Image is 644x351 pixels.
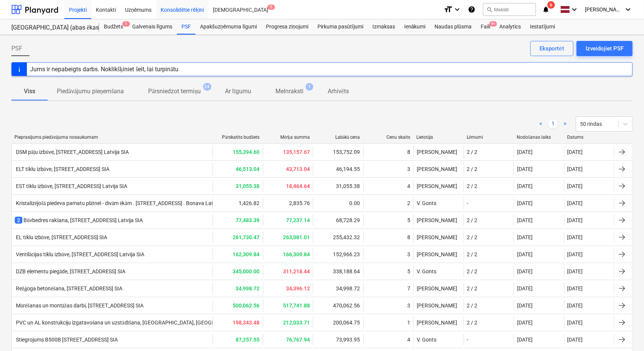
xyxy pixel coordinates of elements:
[430,19,477,34] div: Naudas plūsma
[313,317,363,329] div: 200,064.75
[413,197,464,209] div: V. Gonts
[283,234,310,240] b: 263,081.01
[407,166,410,172] div: 3
[517,166,533,172] div: [DATE]
[407,302,410,309] div: 3
[567,302,583,309] div: [DATE]
[407,200,410,206] div: 2
[540,44,564,53] div: Eksportēt
[313,231,363,243] div: 255,432.32
[536,119,546,128] a: Previous page
[517,183,533,189] div: [DATE]
[467,183,478,189] div: 2 / 2
[467,302,478,309] div: 2 / 2
[467,251,478,257] div: 2 / 2
[15,149,129,155] div: DSM pāļu izbūve, [STREET_ADDRESS] Latvija SIA
[233,268,260,274] b: 345,000.00
[517,320,533,326] div: [DATE]
[283,268,310,274] b: 311,218.44
[413,248,464,260] div: [PERSON_NAME]
[15,200,230,207] div: Kristalizējošā piedeva pamatu plātnei - divām ēkām . [STREET_ADDRESS] . Bonava Latvija SIA
[413,265,464,277] div: V. Gonts
[286,285,310,291] b: 34,396.12
[413,180,464,192] div: [PERSON_NAME]
[267,5,275,10] span: 5
[275,87,303,96] p: Melnraksti
[313,180,363,192] div: 31,055.38
[400,19,430,34] a: Ienākumi
[407,217,410,223] div: 5
[567,149,583,155] div: [DATE]
[213,197,263,209] div: 1,426.82
[236,285,260,291] b: 34,998.72
[148,87,201,96] p: Pārsniedzot termiņu
[467,268,478,274] div: 2 / 2
[413,282,464,295] div: [PERSON_NAME]
[467,149,478,155] div: 2 / 2
[20,87,39,96] p: Viss
[407,320,410,326] div: 1
[328,87,349,96] p: Arhivēts
[413,146,464,158] div: [PERSON_NAME]
[233,320,260,326] b: 198,343.48
[15,337,118,343] div: Stiegrojums B500B [STREET_ADDRESS] SIA
[216,135,260,140] div: Pārskatīts budžets
[517,302,533,309] div: [DATE]
[586,44,624,53] div: Izveidojiet PSF
[413,231,464,243] div: [PERSON_NAME]
[606,315,644,351] iframe: Chat Widget
[286,217,310,223] b: 77,237.14
[99,19,128,34] div: Budžets
[368,19,400,34] div: Izmaksas
[407,268,410,274] div: 5
[57,87,124,96] p: Piedāvājumu pieņemšana
[567,183,583,189] div: [DATE]
[567,251,583,257] div: [DATE]
[567,217,583,223] div: [DATE]
[413,299,464,312] div: [PERSON_NAME]
[313,197,363,209] div: 0.00
[567,337,583,343] div: [DATE]
[195,19,261,34] div: Apakšuzņēmuma līgumi
[467,200,469,206] div: -
[14,135,209,140] div: Pieprasījums piedāvājuma nosaukumam
[233,251,260,257] b: 162,309.84
[283,320,310,326] b: 212,033.71
[530,41,574,56] button: Eksportēt
[453,5,462,14] i: keyboard_arrow_down
[99,19,128,34] a: Budžets1
[15,217,22,224] span: 2
[567,200,583,206] div: [DATE]
[517,135,561,140] div: Nodošanas laiks
[313,146,363,158] div: 153,752.09
[468,5,475,14] i: Zināšanu pamats
[413,214,464,226] div: [PERSON_NAME]
[495,19,525,34] a: Analytics
[567,268,583,274] div: [DATE]
[542,5,550,14] i: notifications
[261,19,313,34] a: Progresa ziņojumi
[624,5,633,14] i: keyboard_arrow_down
[489,21,497,27] span: 9+
[233,302,260,309] b: 500,062.56
[407,251,410,257] div: 3
[203,83,211,91] span: 24
[483,3,536,16] button: Meklēt
[366,135,411,140] div: Cenu skaits
[15,216,143,224] div: Būvbedres rakšana, [STREET_ADDRESS] Latvija SIA
[517,200,533,206] div: [DATE]
[15,251,144,258] div: Ventilācijas tīklu izbūve, [STREET_ADDRESS] Latvija SIA
[467,234,478,240] div: 2 / 2
[177,19,195,34] a: PSF
[128,19,177,34] a: Galvenais līgums
[407,234,410,240] div: 8
[15,166,109,172] div: ELT tīklu izbūve, [STREET_ADDRESS] SIA
[467,285,478,291] div: 2 / 2
[306,83,313,91] span: 1
[286,337,310,343] b: 76,767.94
[567,135,611,140] div: Datums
